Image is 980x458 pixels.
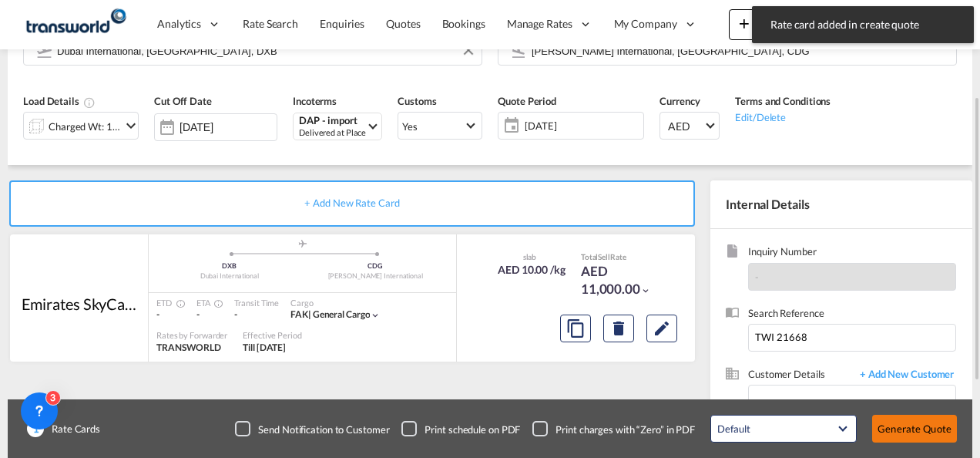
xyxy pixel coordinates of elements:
span: Currency [659,95,700,107]
span: Rate Cards [44,422,100,436]
span: Search Reference [748,306,956,324]
input: Select [180,121,277,133]
div: Default [717,423,750,435]
button: icon-plus 400-fgNewicon-chevron-down [729,9,799,40]
div: Send Notification to Customer [258,423,389,436]
input: Search by Door/Airport [57,38,474,65]
div: Till 31 Aug 2025 [243,342,286,355]
div: Yes [402,120,418,133]
div: ETD [156,297,181,308]
md-icon: Estimated Time Of Arrival [210,299,219,308]
span: Rate Search [243,17,298,30]
div: AED 10.00 /kg [498,262,566,278]
md-icon: icon-calendar [498,116,517,135]
md-checkbox: Checkbox No Ink [235,421,389,436]
span: Customs [398,95,436,107]
button: Delete [603,315,634,342]
md-select: Select Currency: د.إ AEDUnited Arab Emirates Dirham [659,112,720,140]
div: Transit Time [234,297,279,308]
md-icon: Estimated Time Of Departure [172,299,181,308]
span: - [196,308,200,320]
button: Edit [646,315,677,342]
img: f753ae806dec11f0841701cdfdf085c0.png [23,7,127,42]
span: Cut Off Date [154,95,212,107]
button: Generate Quote [872,415,957,443]
div: CDG [303,261,449,271]
input: Enter search reference [748,324,956,352]
span: Enquiries [320,17,364,30]
md-input-container: Dubai International, Dubai, DXB [23,38,482,66]
span: Inquiry Number [748,244,956,262]
span: TRANSWORLD [156,342,221,353]
button: Copy [560,315,591,342]
span: + Add New Rate Card [304,197,399,209]
div: Charged Wt: 1,100.00 KGicon-chevron-down [23,112,139,140]
div: general cargo [290,308,370,322]
div: Cargo [290,297,381,308]
md-icon: icon-plus 400-fg [735,14,753,32]
md-input-container: Charles de Gaulle International, Paris, CDG [498,38,957,66]
span: - [156,308,159,320]
div: Charged Wt: 1,100.00 KG [49,116,121,137]
span: Rate card added in create quote [766,17,960,32]
div: DAP - import [299,115,366,126]
span: Sell [598,252,610,261]
span: [DATE] [521,115,643,136]
div: Print schedule on PDF [425,423,520,436]
span: Till [DATE] [243,342,286,353]
md-checkbox: Checkbox No Ink [401,421,520,436]
div: Edit/Delete [735,109,831,124]
span: Quote Period [498,95,556,107]
span: - [755,271,759,283]
span: My Company [614,16,677,32]
span: Quotes [386,17,420,30]
div: slab [494,251,566,262]
md-icon: icon-chevron-down [640,285,651,296]
span: Manage Rates [507,16,572,32]
div: AED 11,000.00 [581,262,658,299]
md-checkbox: Checkbox No Ink [532,421,695,436]
div: - [234,308,279,322]
span: + Add New Customer [852,367,956,385]
div: [PERSON_NAME] International [303,271,449,281]
div: Emirates SkyCargo [22,293,137,315]
input: Search by Door/Airport [532,38,948,65]
div: ETA [196,297,220,308]
div: Total Rate [581,251,658,262]
span: Terms and Conditions [735,95,831,107]
div: Print charges with “Zero” in PDF [555,423,695,436]
span: 1 [27,420,44,437]
span: Analytics [157,16,201,32]
md-select: Select Incoterms: DAP - import Delivered at Place [293,113,382,140]
span: Load Details [23,95,96,107]
span: | [308,308,311,320]
md-icon: Chargeable Weight [83,96,96,109]
span: FAK [290,308,313,320]
md-select: Select Customs: Yes [398,112,482,140]
md-icon: assets/icons/custom/copyQuote.svg [566,319,585,338]
md-icon: icon-chevron-down [370,310,381,321]
div: Delivered at Place [299,126,366,138]
span: Incoterms [293,95,337,107]
div: + Add New Rate Card [9,180,695,227]
md-icon: assets/icons/custom/roll-o-plane.svg [294,240,312,248]
div: Effective Period [243,329,301,341]
div: Internal Details [710,180,972,228]
div: DXB [156,261,303,271]
button: Clear Input [457,39,480,62]
span: AED [668,119,703,134]
span: Customer Details [748,367,852,385]
div: Dubai International [156,271,303,281]
md-icon: icon-chevron-down [122,116,140,135]
input: Enter Customer Details [756,386,955,420]
div: TRANSWORLD [156,342,227,355]
span: Bookings [442,17,485,30]
span: [DATE] [525,119,639,133]
span: New [735,17,793,29]
div: Rates by Forwarder [156,329,227,341]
